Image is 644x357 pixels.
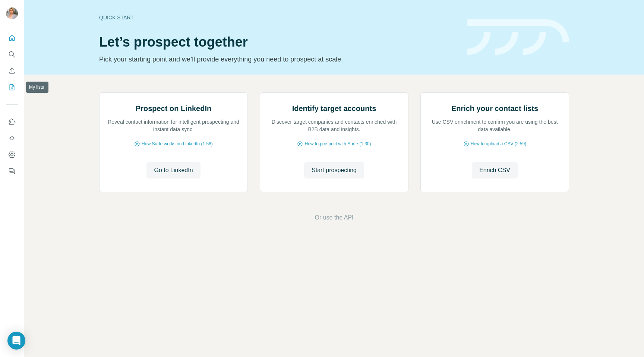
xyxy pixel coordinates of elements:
[268,118,401,133] p: Discover target companies and contacts enriched with B2B data and insights.
[99,35,458,50] h1: Let’s prospect together
[471,140,526,147] span: How to upload a CSV (2:59)
[6,48,18,61] button: Search
[154,166,193,175] span: Go to LinkedIn
[472,162,518,178] button: Enrich CSV
[6,132,18,145] button: Use Surfe API
[7,332,25,350] div: Open Intercom Messenger
[6,115,18,129] button: Use Surfe on LinkedIn
[304,162,364,178] button: Start prospecting
[292,103,376,114] h2: Identify target accounts
[312,166,357,175] span: Start prospecting
[6,148,18,161] button: Dashboard
[99,14,458,21] div: Quick start
[6,164,18,178] button: Feedback
[467,19,569,56] img: banner
[428,118,561,133] p: Use CSV enrichment to confirm you are using the best data available.
[304,140,371,147] span: How to prospect with Surfe (1:30)
[142,140,213,147] span: How Surfe works on LinkedIn (1:58)
[451,103,538,114] h2: Enrich your contact lists
[107,118,240,133] p: Reveal contact information for intelligent prospecting and instant data sync.
[6,7,18,19] img: Avatar
[146,162,200,178] button: Go to LinkedIn
[315,213,353,222] button: Or use the API
[99,54,458,64] p: Pick your starting point and we’ll provide everything you need to prospect at scale.
[6,64,18,78] button: Enrich CSV
[6,80,18,94] button: My lists
[136,103,211,114] h2: Prospect on LinkedIn
[6,31,18,45] button: Quick start
[479,166,510,175] span: Enrich CSV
